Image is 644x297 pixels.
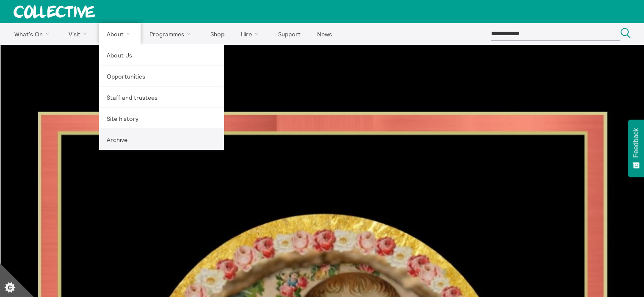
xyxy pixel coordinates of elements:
a: Hire [234,23,269,44]
button: Feedback - Show survey [628,120,644,177]
a: Programmes [142,23,202,44]
a: Opportunities [99,65,224,87]
a: Site history [99,108,224,129]
a: Archive [99,129,224,150]
a: What's On [7,23,60,44]
a: Support [271,23,308,44]
a: News [310,23,339,44]
a: About Us [99,44,224,65]
a: Visit [61,23,98,44]
a: About [99,23,141,44]
span: Feedback [632,128,640,158]
a: Staff and trustees [99,87,224,108]
a: Shop [203,23,232,44]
